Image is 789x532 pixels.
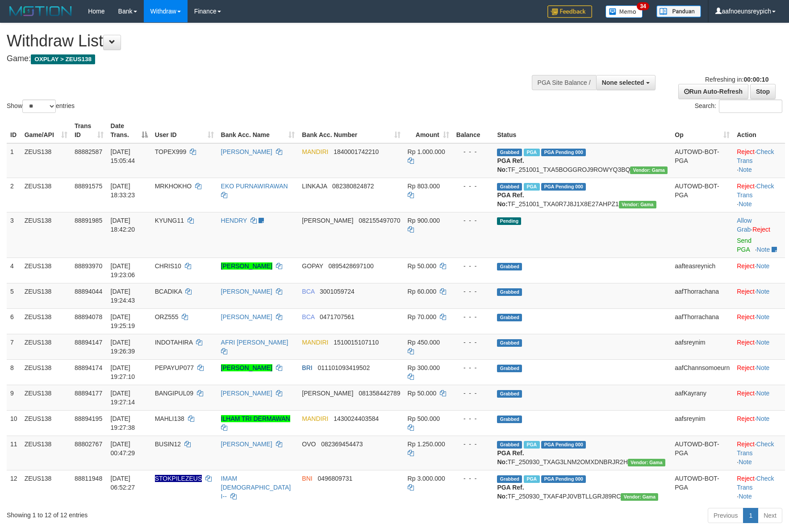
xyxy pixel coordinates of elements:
span: 88802767 [75,441,102,448]
span: BCA [302,313,314,320]
span: Copy 0895428697100 to clipboard [329,262,374,270]
td: · · [733,143,785,178]
span: Copy 1840001742210 to clipboard [334,148,379,155]
a: Note [739,166,752,173]
span: 88894078 [75,313,102,320]
span: [DATE] 19:27:38 [111,415,135,431]
span: PGA Pending [541,183,586,191]
span: MAHLI138 [155,415,184,422]
a: Stop [750,84,776,99]
a: [PERSON_NAME] [221,288,272,295]
td: AUTOWD-BOT-PGA [671,470,733,504]
a: Note [756,339,770,346]
th: Status [493,118,671,143]
span: Copy 1430024403584 to clipboard [334,415,379,422]
td: ZEUS138 [21,212,71,258]
span: Rp 1.000.000 [408,148,445,155]
span: Copy 0471707561 to clipboard [320,313,355,320]
span: PGA Pending [541,475,586,483]
td: · [733,359,785,385]
div: Showing 1 to 12 of 12 entries [7,507,322,520]
img: Button%20Memo.svg [605,5,643,18]
span: None selected [602,79,644,86]
span: BCA [302,288,314,295]
a: Note [739,200,752,208]
th: Game/API: activate to sort column ascending [21,118,71,143]
td: 7 [7,334,21,359]
td: 4 [7,258,21,283]
td: 11 [7,436,21,470]
div: PGA Site Balance / [532,75,596,90]
td: aafsreynim [671,334,733,359]
th: Bank Acc. Name: activate to sort column ascending [217,118,299,143]
span: Grabbed [497,314,522,321]
a: AFRI [PERSON_NAME] [221,339,288,346]
td: AUTOWD-BOT-PGA [671,143,733,178]
span: [DATE] 19:23:06 [111,262,135,278]
span: 34 [637,2,649,10]
span: BANGIPUL09 [155,390,193,397]
span: CHRIS10 [155,262,181,270]
span: Grabbed [497,475,522,483]
span: 88893970 [75,262,102,270]
span: 88894147 [75,339,102,346]
div: - - - [456,414,490,423]
div: - - - [456,147,490,156]
th: Amount: activate to sort column ascending [404,118,453,143]
a: Run Auto-Refresh [678,84,748,99]
span: MRKHOKHO [155,183,192,190]
div: - - - [456,338,490,347]
td: 12 [7,470,21,504]
td: · · [733,178,785,212]
td: 10 [7,410,21,436]
b: PGA Ref. No: [497,191,524,208]
div: - - - [456,182,490,191]
span: 88894174 [75,364,102,371]
a: Note [739,493,752,500]
th: Action [733,118,785,143]
span: OXPLAY > ZEUS138 [31,54,95,64]
span: 88811948 [75,475,102,482]
span: Grabbed [497,365,522,372]
b: PGA Ref. No: [497,157,524,173]
td: · [733,308,785,334]
span: OVO [302,441,316,448]
span: MANDIRI [302,415,328,422]
span: Rp 1.250.000 [408,441,445,448]
td: 6 [7,308,21,334]
span: · [737,217,752,233]
a: Check Trans [737,183,774,199]
span: [DATE] 19:25:19 [111,313,135,329]
a: Reject [737,441,755,448]
div: - - - [456,389,490,398]
a: Reject [737,262,755,270]
a: Check Trans [737,475,774,491]
a: Reject [737,148,755,155]
a: [PERSON_NAME] [221,148,272,155]
span: Vendor URL: https://trx31.1velocity.biz [619,201,656,208]
span: [DATE] 19:27:14 [111,390,135,406]
span: Marked by aafsreyleap [524,441,539,449]
a: Previous [708,508,743,523]
a: Send PGA [737,237,751,253]
td: 9 [7,385,21,410]
span: 88891575 [75,183,102,190]
th: Bank Acc. Number: activate to sort column ascending [298,118,404,143]
span: Rp 50.000 [408,262,437,270]
span: ORZ555 [155,313,179,320]
span: [DATE] 15:05:44 [111,148,135,164]
a: Check Trans [737,441,774,457]
label: Show entries [7,100,75,113]
div: - - - [456,262,490,270]
div: - - - [456,216,490,225]
div: - - - [456,363,490,372]
span: Copy 081358442789 to clipboard [359,390,400,397]
a: Reject [737,364,755,371]
td: aafThorrachana [671,308,733,334]
div: - - - [456,312,490,321]
td: AUTOWD-BOT-PGA [671,436,733,470]
th: ID [7,118,21,143]
b: PGA Ref. No: [497,484,524,500]
a: Note [756,390,770,397]
div: - - - [456,287,490,296]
